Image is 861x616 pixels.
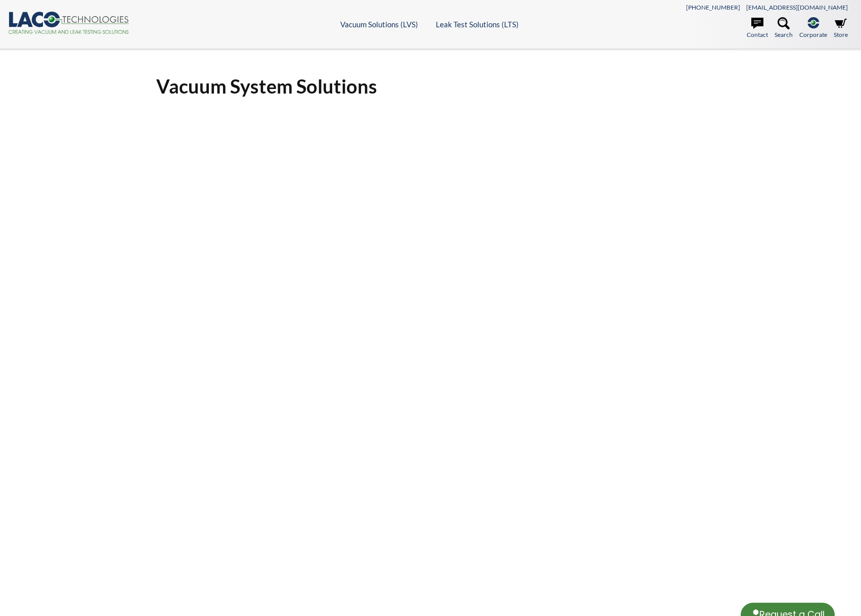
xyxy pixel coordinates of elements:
a: [PHONE_NUMBER] [686,4,740,11]
a: Search [775,17,793,39]
a: Store [834,17,848,39]
a: Contact [747,17,768,39]
span: Corporate [799,30,827,39]
h1: Vacuum System Solutions [156,74,705,99]
a: [EMAIL_ADDRESS][DOMAIN_NAME] [746,4,848,11]
a: Leak Test Solutions (LTS) [436,20,519,29]
a: Vacuum Solutions (LVS) [340,20,418,29]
